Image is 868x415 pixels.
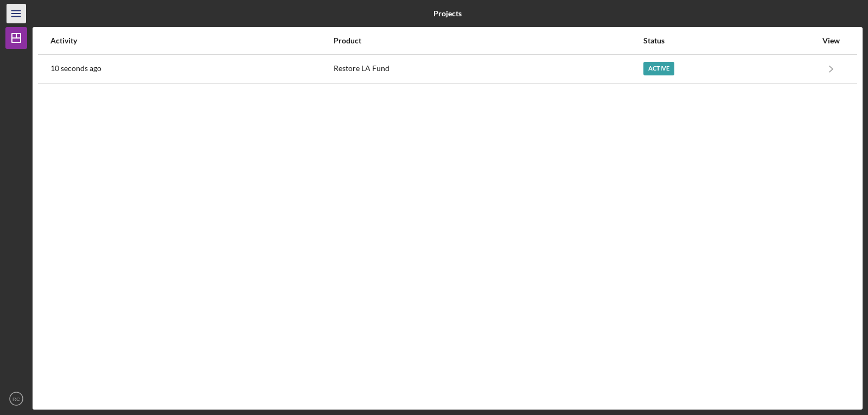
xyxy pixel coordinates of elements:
div: Restore LA Fund [334,55,642,82]
text: RC [12,396,20,402]
div: View [818,36,845,45]
div: Active [643,62,674,75]
time: 2025-09-23 17:59 [50,64,101,73]
button: RC [5,388,27,410]
div: Status [643,36,816,45]
div: Activity [50,36,333,45]
div: Product [334,36,642,45]
b: Projects [433,9,462,18]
